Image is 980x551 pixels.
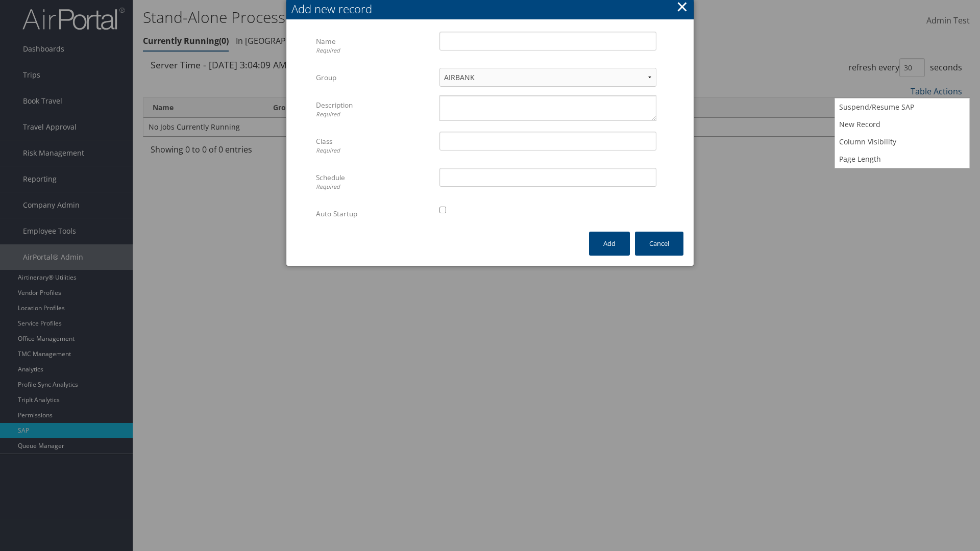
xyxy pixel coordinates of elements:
div: Add new record [291,1,694,17]
div: Required [316,110,432,119]
button: Cancel [635,232,683,256]
label: Auto Startup [316,204,432,223]
label: Description [316,95,432,123]
label: Class [316,132,432,160]
button: Add [589,232,630,256]
a: Page Length [835,151,969,168]
a: Suspend/Resume SAP [835,98,969,116]
div: Required [316,46,432,55]
div: Required [316,183,432,191]
label: Schedule [316,168,432,196]
div: Required [316,146,432,155]
label: Name [316,32,432,60]
a: New Record [835,116,969,133]
a: Column Visibility [835,133,969,151]
label: Group [316,68,432,87]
